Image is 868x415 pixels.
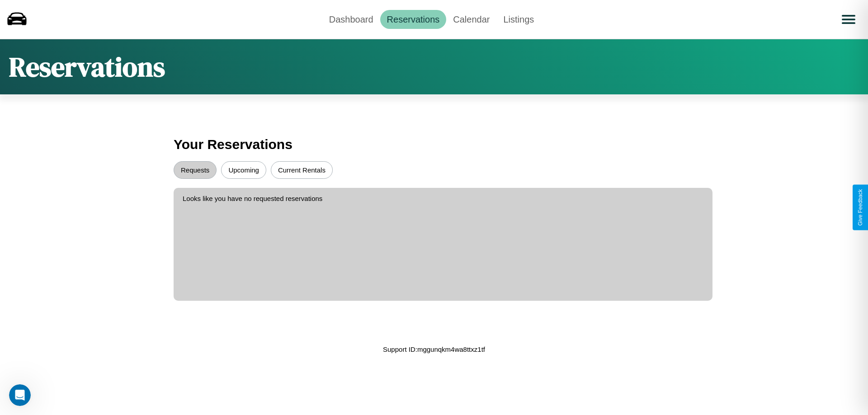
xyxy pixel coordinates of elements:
[446,10,496,29] a: Calendar
[857,189,863,226] div: Give Feedback
[836,7,861,32] button: Open menu
[174,132,694,157] h3: Your Reservations
[174,161,217,179] button: Requests
[496,10,541,29] a: Listings
[383,343,485,355] p: Support ID: mggunqkm4wa8ttxz1tf
[322,10,380,29] a: Dashboard
[271,161,333,179] button: Current Rentals
[380,10,447,29] a: Reservations
[221,161,266,179] button: Upcoming
[9,384,31,406] iframe: Intercom live chat
[9,48,165,85] h1: Reservations
[183,192,703,205] p: Looks like you have no requested reservations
